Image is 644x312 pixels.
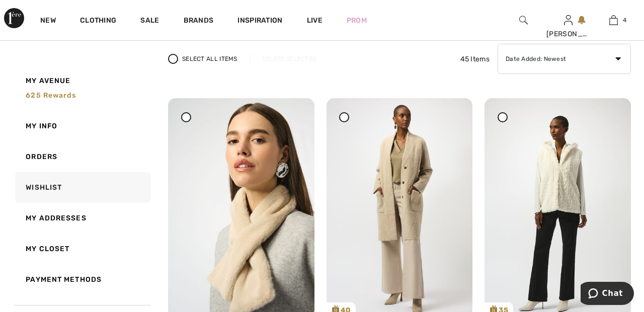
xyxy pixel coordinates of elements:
[13,141,151,172] a: Orders
[347,15,367,26] a: Prom
[623,16,626,25] span: 4
[546,29,591,39] div: [PERSON_NAME]
[40,16,56,27] a: New
[13,203,151,233] a: My Addresses
[591,14,635,26] a: 4
[13,172,151,203] a: Wishlist
[581,282,634,307] iframe: Opens a widget where you can chat to one of our agents
[307,15,323,26] a: Live
[519,14,528,26] img: search the website
[250,54,329,63] div: Delete Selected
[564,14,573,26] img: My Info
[4,8,24,28] img: 1ère Avenue
[237,16,282,27] span: Inspiration
[26,91,76,100] span: 625 rewards
[460,54,490,64] span: 45 Items
[609,14,618,26] img: My Bag
[80,16,116,27] a: Clothing
[13,264,151,295] a: Payment Methods
[26,75,70,86] span: My Avenue
[184,16,214,27] a: Brands
[13,111,151,141] a: My Info
[140,16,159,27] a: Sale
[13,233,151,264] a: My Closet
[564,15,573,25] a: Sign In
[182,54,237,63] span: Select All Items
